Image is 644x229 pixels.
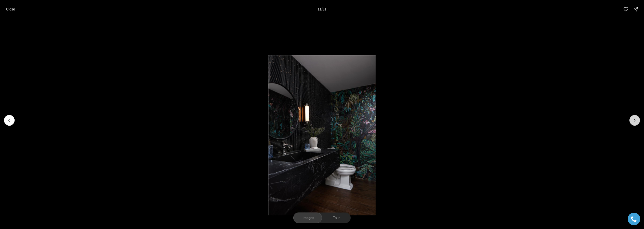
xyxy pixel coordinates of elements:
[3,4,18,14] button: Close
[317,7,326,11] p: 11 / 31
[629,115,640,125] button: Next slide
[293,212,322,223] button: Images
[6,7,15,11] p: Close
[322,212,351,223] button: Tour
[4,115,15,125] button: Previous slide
